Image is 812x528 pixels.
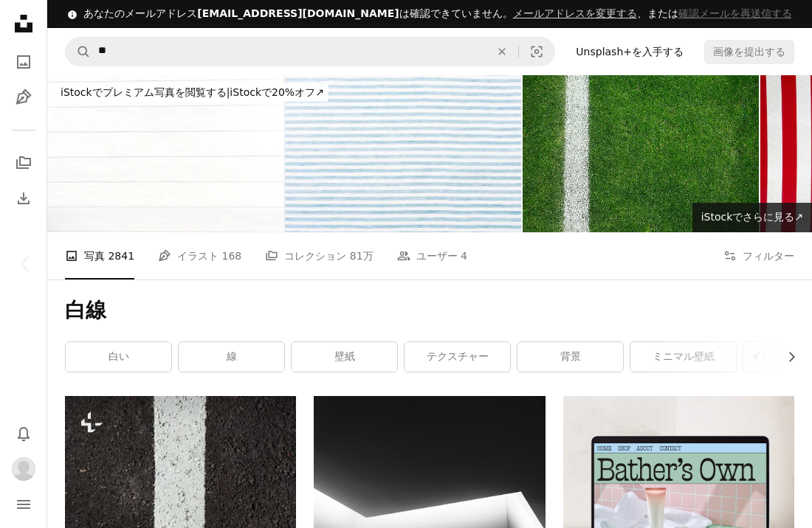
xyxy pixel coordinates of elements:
[567,40,692,63] a: Unsplash+を入手する
[701,211,803,223] span: iStockでさらに見る ↗
[513,7,792,19] span: 、または
[61,86,324,98] span: iStockで20%オフ ↗
[9,184,38,213] a: ダウンロード履歴
[678,7,792,21] button: 確認メールを再送信する
[9,83,38,112] a: イラスト
[9,148,38,178] a: コレクション
[630,342,736,372] a: ミニマル壁紙
[519,38,554,66] button: ビジュアル検索
[47,75,283,232] img: 白い Shiplap の壁の質感
[461,248,467,264] span: 4
[9,490,38,519] button: メニュー
[222,248,242,264] span: 168
[179,342,284,372] a: 線
[66,342,171,372] a: 白い
[197,7,399,19] span: [EMAIL_ADDRESS][DOMAIN_NAME]
[405,342,510,372] a: テクスチャー
[523,75,759,232] img: サッカー場
[65,466,296,479] a: 道路脇に描かれた白い線
[397,232,467,279] a: ユーザー 4
[65,37,555,66] form: サイト内でビジュアルを探す
[65,297,794,324] h1: 白線
[9,454,38,484] button: プロフィール
[314,466,545,479] a: 部屋のライトの白黒写真
[9,47,38,77] a: 写真
[704,40,794,63] button: 画像を提出する
[723,232,794,279] button: フィルター
[12,457,35,481] img: ユーザー舞 神津のアバター
[692,203,812,232] a: iStockでさらに見る↗
[350,248,374,264] span: 81万
[486,38,518,66] button: 全てクリア
[778,342,794,372] button: リストを右にスクロールする
[760,193,812,335] a: 次へ
[517,342,623,372] a: 背景
[265,232,373,279] a: コレクション 81万
[285,75,521,232] img: 完全なフレームの布テクスチャ背景
[47,75,337,111] a: iStockでプレミアム写真を閲覧する|iStockで20%オフ↗
[158,232,241,279] a: イラスト 168
[292,342,397,372] a: 壁紙
[513,7,637,19] a: メールアドレスを変更する
[9,419,38,448] button: 通知
[61,86,230,98] span: iStockでプレミアム写真を閲覧する |
[66,38,91,66] button: Unsplashで検索する
[83,7,791,21] div: あなたのメールアドレス は確認できていません。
